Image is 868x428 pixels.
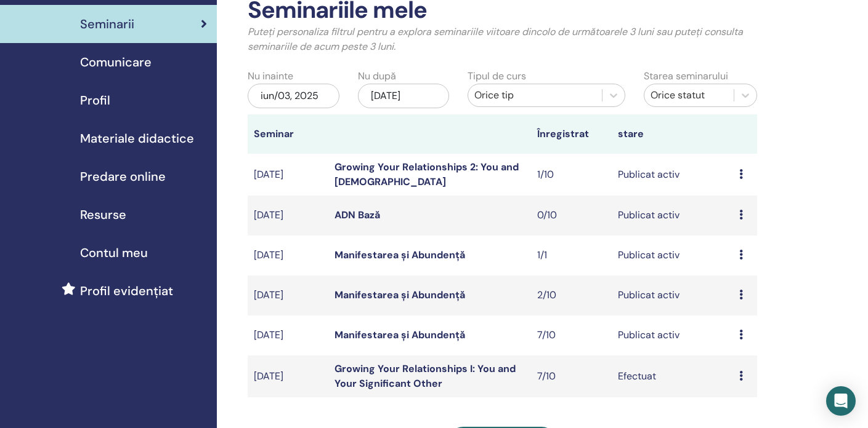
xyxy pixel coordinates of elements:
[612,315,733,355] td: Publicat activ
[248,69,293,84] label: Nu inainte
[612,154,733,196] td: Publicat activ
[80,282,173,300] span: Profil evidențiat
[248,154,328,196] td: [DATE]
[474,88,596,103] div: Orice tip
[248,315,328,355] td: [DATE]
[531,154,612,196] td: 1/10
[248,84,339,108] div: iun/03, 2025
[248,275,328,315] td: [DATE]
[248,355,328,397] td: [DATE]
[644,69,728,84] label: Starea seminarului
[335,328,465,341] a: Manifestarea și Abundență
[80,15,134,33] span: Seminarii
[651,88,728,103] div: Orice statut
[612,196,733,236] td: Publicat activ
[826,386,856,416] div: Open Intercom Messenger
[358,84,449,108] div: [DATE]
[531,196,612,236] td: 0/10
[248,236,328,275] td: [DATE]
[358,69,396,84] label: Nu după
[531,275,612,315] td: 2/10
[612,275,733,315] td: Publicat activ
[335,362,516,390] a: Growing Your Relationships I: You and Your Significant Other
[80,205,126,224] span: Resurse
[80,244,148,262] span: Contul meu
[248,114,328,154] th: Seminar
[531,114,612,154] th: Înregistrat
[612,236,733,275] td: Publicat activ
[248,196,328,236] td: [DATE]
[80,167,166,186] span: Predare online
[248,25,757,54] p: Puteți personaliza filtrul pentru a explora seminariile viitoare dincolo de următoarele 3 luni sa...
[335,208,380,221] a: ADN Bază
[80,91,110,109] span: Profil
[80,129,194,148] span: Materiale didactice
[612,114,733,154] th: stare
[612,355,733,397] td: Efectuat
[531,236,612,275] td: 1/1
[335,288,465,301] a: Manifestarea și Abundență
[468,69,526,84] label: Tipul de curs
[80,53,152,71] span: Comunicare
[531,355,612,397] td: 7/10
[531,315,612,355] td: 7/10
[335,248,465,261] a: Manifestarea și Abundență
[335,160,519,188] a: Growing Your Relationships 2: You and [DEMOGRAPHIC_DATA]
